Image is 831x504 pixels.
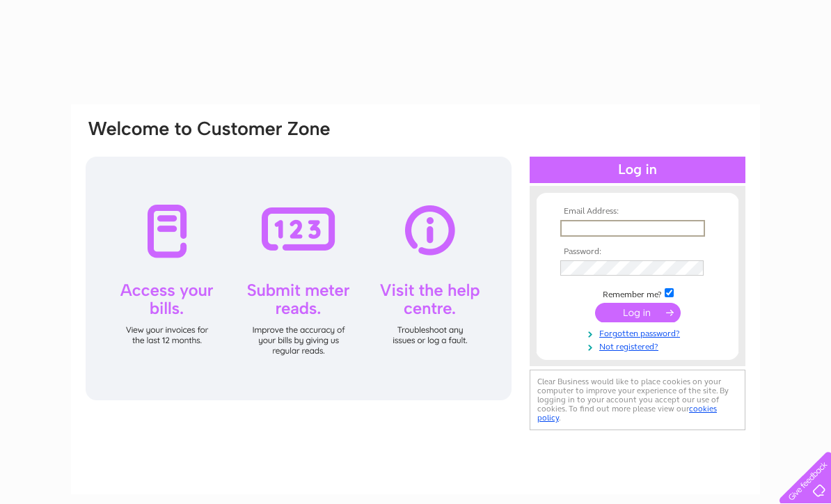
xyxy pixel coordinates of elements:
[537,404,717,423] a: cookies policy
[557,247,718,257] th: Password:
[557,207,718,216] th: Email Address:
[530,370,745,430] div: Clear Business would like to place cookies on your computer to improve your experience of the sit...
[560,326,718,339] a: Forgotten password?
[560,339,718,352] a: Not registered?
[557,286,718,300] td: Remember me?
[595,303,681,322] input: Submit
